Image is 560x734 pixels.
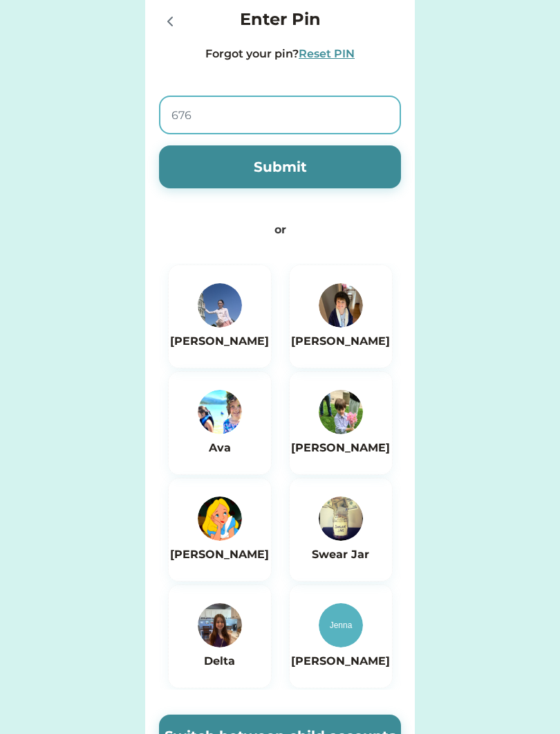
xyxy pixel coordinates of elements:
img: https%3A%2F%2F1dfc823d71cc564f25c7cc035732a2d8.cdn.bubble.io%2Ff1712537382020x445896819564965500%... [198,603,242,647]
h6: [PERSON_NAME] [170,333,269,350]
h6: [PERSON_NAME] [291,333,390,350]
h6: [PERSON_NAME] [291,653,390,670]
div: Forgot your pin? [205,46,299,62]
h6: Swear Jar [307,546,375,563]
img: https%3A%2F%2F1dfc823d71cc564f25c7cc035732a2d8.cdn.bubble.io%2Ff1693415478405x732967497007042800%... [319,496,363,541]
h6: Ava [186,440,254,456]
input: Enter Pin * [159,96,401,134]
h4: Enter Pin [240,7,321,32]
div: or [274,222,286,238]
img: https%3A%2F%2F1dfc823d71cc564f25c7cc035732a2d8.cdn.bubble.io%2Ff1751831364741x529860429793568300%... [198,283,242,328]
button: Submit [159,145,401,188]
img: https%3A%2F%2F1dfc823d71cc564f25c7cc035732a2d8.cdn.bubble.io%2Ff1664636872455x488399594045319900%... [198,496,242,541]
h6: [PERSON_NAME] [291,440,390,456]
div: Reset PIN [299,46,355,62]
h6: Delta [186,653,254,670]
img: https%3A%2F%2F1dfc823d71cc564f25c7cc035732a2d8.cdn.bubble.io%2Ff1616968497993x363753106543327040%... [198,390,242,434]
img: https%3A%2F%2F1dfc823d71cc564f25c7cc035732a2d8.cdn.bubble.io%2Ff1616968371415x852944174215011200%... [319,283,363,328]
h6: [PERSON_NAME] [170,546,269,563]
img: https%3A%2F%2F1dfc823d71cc564f25c7cc035732a2d8.cdn.bubble.io%2Ff1714619077331x788558282052566800%... [319,390,363,434]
